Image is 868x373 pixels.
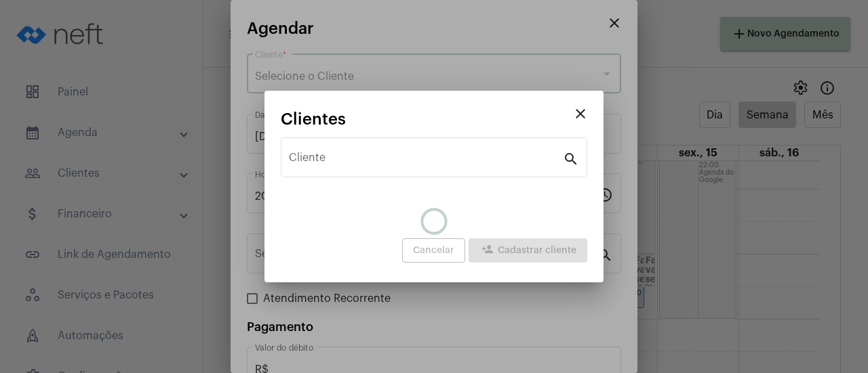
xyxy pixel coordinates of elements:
span: Cadastrar cliente [479,246,576,255]
mat-icon: close [572,106,589,122]
input: Pesquisar cliente [289,154,563,167]
span: Clientes [281,110,346,128]
button: Cancelar [402,238,465,263]
button: Cadastrar cliente [469,238,587,263]
mat-icon: search [563,150,579,167]
mat-icon: person_add [479,243,496,259]
span: Cancelar [413,246,454,255]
